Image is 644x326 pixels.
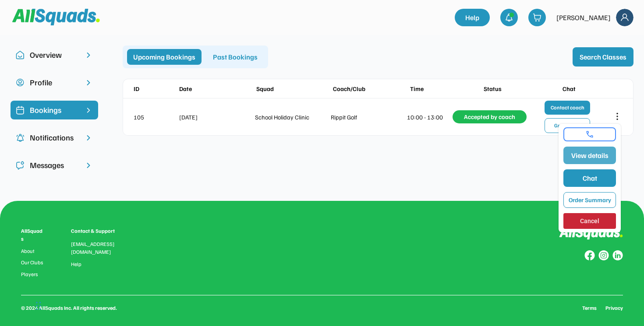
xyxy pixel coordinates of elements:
[16,133,25,142] img: Icon%20copy%204.svg
[21,248,45,254] a: About
[71,240,125,256] div: [EMAIL_ADDRESS][DOMAIN_NAME]
[331,112,405,122] div: Rippit Golf
[21,271,45,277] a: Players
[84,51,93,60] img: chevron-right.svg
[545,118,590,133] button: Group Chat
[333,84,408,93] div: Coach/Club
[563,169,616,187] button: Chat
[134,84,177,93] div: ID
[84,78,93,87] img: chevron-right.svg
[616,9,633,26] img: Frame%2018.svg
[30,159,79,171] div: Messages
[563,192,616,208] button: Order Summary
[21,259,45,266] a: Our Clubs
[207,49,264,65] div: Past Bookings
[84,133,93,142] img: chevron-right.svg
[71,227,125,235] div: Contact & Support
[532,84,607,93] div: Chat
[16,78,25,87] img: user-circle.svg
[410,84,454,93] div: Time
[84,106,93,115] img: chevron-right%20copy%203.svg
[584,250,595,261] img: Group%20copy%208.svg
[505,13,513,22] img: bell-03%20%281%29.svg
[556,12,611,23] div: [PERSON_NAME]
[407,112,451,122] div: 10:00 - 13:00
[598,250,609,261] img: Group%20copy%207.svg
[545,101,590,115] button: Contact coach
[127,49,202,65] div: Upcoming Bookings
[179,112,253,122] div: [DATE]
[612,250,623,261] img: Group%20copy%206.svg
[21,227,45,243] div: AllSquads
[563,147,616,164] button: View details
[71,261,81,267] a: Help
[582,304,597,312] a: Terms
[12,9,100,25] img: Squad%20Logo.svg
[453,110,527,123] div: Accepted by coach
[16,106,25,115] img: Icon%20%2819%29.svg
[134,112,177,122] div: 105
[179,84,255,93] div: Date
[30,49,79,61] div: Overview
[563,213,616,229] button: Cancel
[84,161,93,170] img: chevron-right.svg
[30,77,79,88] div: Profile
[16,161,25,170] img: Icon%20copy%205.svg
[256,84,332,93] div: Squad
[255,112,329,122] div: School Holiday Clinic
[16,51,25,60] img: Icon%20copy%2010.svg
[455,9,490,26] a: Help
[533,13,541,22] img: shopping-cart-01%20%281%29.svg
[573,47,633,67] button: Search Classes
[21,304,117,312] div: © 2024 AllSquads Inc. All rights reserved.
[30,132,79,144] div: Notifications
[30,104,79,116] div: Bookings
[456,84,530,93] div: Status
[605,304,623,312] a: Privacy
